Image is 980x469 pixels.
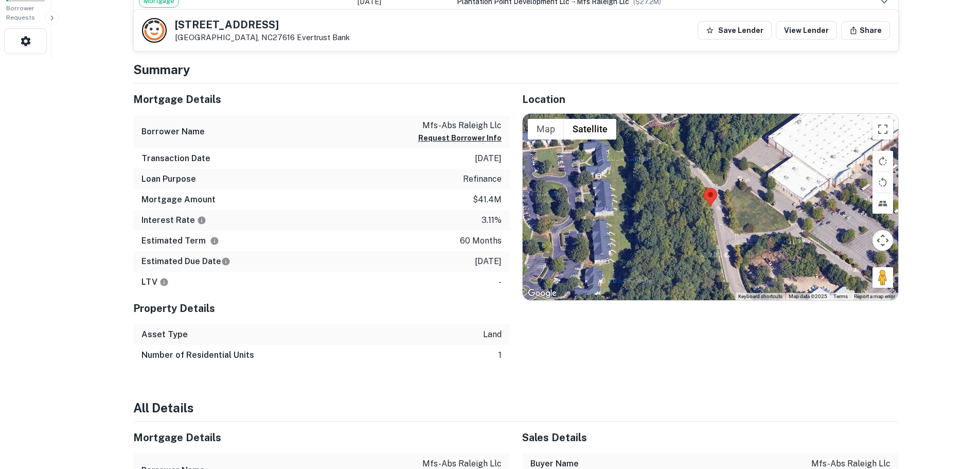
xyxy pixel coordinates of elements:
[141,349,254,361] h6: Number of Residential Units
[872,172,893,193] button: Rotate map counterclockwise
[473,194,502,206] p: $41.4m
[210,236,219,246] svg: Term is based on a standard schedule for this type of loan.
[776,21,837,40] a: View Lender
[525,287,559,300] a: Open this area in Google Maps (opens a new window)
[564,119,616,140] button: Show satellite imagery
[482,214,502,227] p: 3.11%
[141,328,188,341] h6: Asset Type
[833,293,848,299] a: Terms (opens in new tab)
[854,293,895,299] a: Report a map error
[141,152,210,165] h6: Transaction Date
[929,387,980,436] iframe: Chat Widget
[872,151,893,171] button: Rotate map clockwise
[133,430,510,445] h5: Mortgage Details
[872,267,893,288] button: Drag Pegman onto the map to open Street View
[463,173,502,185] p: refinance
[872,230,893,251] button: Map camera controls
[418,119,502,132] p: mfs-abs raleigh llc
[141,126,205,138] h6: Borrower Name
[498,276,502,288] p: -
[221,257,230,266] svg: Estimate is based on a standard schedule for this type of loan.
[475,152,502,165] p: [DATE]
[498,349,502,361] p: 1
[141,194,216,206] h6: Mortgage Amount
[872,193,893,214] button: Tilt map
[698,21,772,40] button: Save Lender
[522,430,899,445] h5: Sales Details
[872,119,893,140] button: Toggle fullscreen view
[141,276,169,288] h6: LTV
[159,277,169,287] svg: LTVs displayed on the website are for informational purposes only and may be reported incorrectly...
[789,293,827,299] span: Map data ©2025
[175,33,350,42] p: [GEOGRAPHIC_DATA], NC27616
[418,132,502,144] button: Request Borrower Info
[141,255,230,268] h6: Estimated Due Date
[841,21,890,40] button: Share
[141,173,196,185] h6: Loan Purpose
[141,214,206,227] h6: Interest Rate
[738,293,782,300] button: Keyboard shortcuts
[141,235,219,247] h6: Estimated Term
[525,287,559,300] img: Google
[475,255,502,268] p: [DATE]
[175,20,350,30] h5: [STREET_ADDRESS]
[6,5,35,21] span: Borrower Requests
[483,328,502,341] p: land
[133,92,510,107] h5: Mortgage Details
[133,60,899,79] h4: Summary
[522,92,899,107] h5: Location
[528,119,564,140] button: Show street map
[297,33,350,42] a: Evertrust Bank
[133,301,510,316] h5: Property Details
[460,235,502,247] p: 60 months
[133,398,899,417] h4: All Details
[197,216,206,225] svg: The interest rates displayed on the website are for informational purposes only and may be report...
